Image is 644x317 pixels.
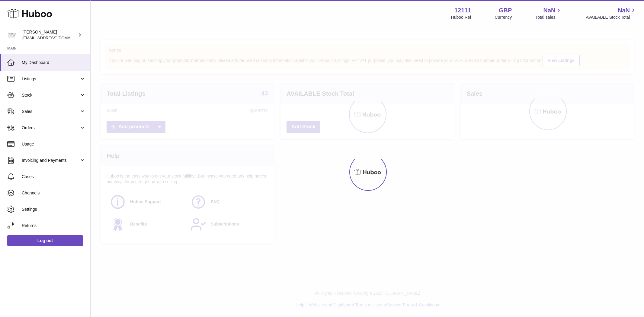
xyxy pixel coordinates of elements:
[22,223,86,229] span: Returns
[495,14,512,20] div: Currency
[22,158,79,163] span: Invoicing and Payments
[618,6,630,14] span: NaN
[22,92,79,98] span: Stock
[535,6,562,20] a: NaN Total sales
[22,109,79,114] span: Sales
[543,6,555,14] span: NaN
[22,125,79,131] span: Orders
[7,235,83,246] a: Log out
[454,6,471,14] strong: 12111
[22,29,77,41] div: [PERSON_NAME]
[22,60,86,66] span: My Dashboard
[535,14,562,20] span: Total sales
[22,35,89,40] span: [EMAIL_ADDRESS][DOMAIN_NAME]
[22,76,79,82] span: Listings
[22,174,86,180] span: Cases
[586,6,637,20] a: NaN AVAILABLE Stock Total
[22,207,86,212] span: Settings
[499,6,512,14] strong: GBP
[22,141,86,147] span: Usage
[586,14,637,20] span: AVAILABLE Stock Total
[451,14,471,20] div: Huboo Ref
[7,30,16,40] img: internalAdmin-12111@internal.huboo.com
[22,190,86,196] span: Channels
